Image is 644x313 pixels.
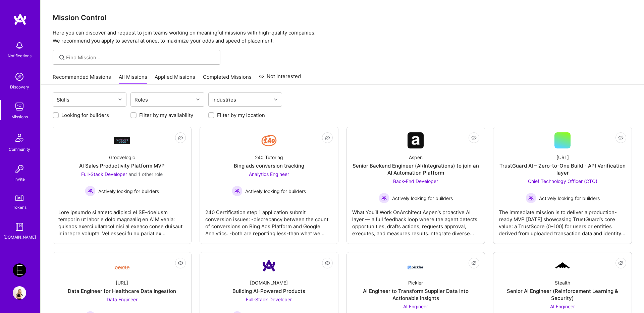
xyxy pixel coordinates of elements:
img: teamwork [13,100,26,113]
i: icon EyeClosed [471,135,477,140]
img: Company Logo [408,132,424,148]
span: Analytics Engineer [249,171,289,177]
img: Company Logo [261,258,277,274]
a: Not Interested [259,72,301,84]
img: logo [13,13,27,25]
div: Community [9,146,30,153]
i: icon EyeClosed [618,135,624,140]
a: All Missions [119,73,147,84]
i: icon EyeClosed [325,135,330,140]
span: Back-End Developer [393,178,438,184]
div: [DOMAIN_NAME] [3,234,36,241]
img: User Avatar [13,286,26,300]
div: Groovelogic [109,154,135,161]
img: Company Logo [408,260,424,272]
span: Actively looking for builders [539,195,600,202]
img: Actively looking for builders [232,186,243,196]
span: Actively looking for builders [392,195,453,202]
a: User Avatar [11,286,28,300]
div: 240 Tutoring [255,154,283,161]
i: icon SearchGrey [58,54,66,61]
a: Endeavor: Data Team- 3338DES275 [11,263,28,277]
img: discovery [13,70,26,83]
span: Data Engineer [107,297,138,302]
a: Applied Missions [155,73,195,84]
span: Full-Stack Developer [246,297,292,302]
a: Company LogoAspenSenior Backend Engineer (AI/Integrations) to join an AI Automation PlatformBack-... [352,132,480,238]
span: AI Engineer [403,304,428,309]
div: AI Engineer to Transform Supplier Data into Actionable Insights [352,288,480,302]
img: Company Logo [114,137,130,144]
i: icon EyeClosed [618,260,624,266]
img: Community [11,130,28,146]
label: Filter by my availability [139,112,193,119]
div: Invite [14,176,25,183]
span: Full-Stack Developer [81,171,127,177]
div: Notifications [8,52,32,59]
a: Completed Missions [203,73,252,84]
img: guide book [13,220,26,234]
a: [URL]TrustGuard AI – Zero-to-One Build - API Verification layerChief Technology Officer (CTO) Act... [499,132,626,238]
div: [DOMAIN_NAME] [250,279,288,286]
div: Building AI-Powered Products [232,288,305,295]
i: icon EyeClosed [325,260,330,266]
p: Here you can discover and request to join teams working on meaningful missions with high-quality ... [53,29,632,45]
span: Chief Technology Officer (CTO) [528,178,597,184]
div: What You’ll Work OnArchitect Aspen’s proactive AI layer — a full feedback loop where the agent de... [352,203,480,237]
i: icon EyeClosed [178,260,183,266]
i: icon Chevron [274,98,277,101]
div: AI Sales Productivity Platform MVP [79,162,165,169]
div: Skills [55,95,71,105]
div: Stealth [555,279,570,286]
img: tokens [15,195,23,201]
div: Senior Backend Engineer (AI/Integrations) to join an AI Automation Platform [352,162,480,176]
label: Filter by my location [217,112,265,119]
img: Invite [13,162,26,176]
img: Company Logo [114,260,130,271]
i: icon Chevron [118,98,122,101]
i: icon EyeClosed [178,135,183,140]
div: Pickler [408,279,423,286]
div: Bing ads conversion tracking [234,162,304,169]
div: Roles [133,95,150,105]
div: Missions [11,113,28,120]
div: Lore ipsumdo si ametc adipisci el SE-doeiusm temporin ut labor e dolo magnaaliq en A1M venia: qui... [58,203,186,237]
img: Actively looking for builders [526,193,536,203]
div: [URL] [556,154,569,161]
i: icon Chevron [196,98,200,101]
span: Actively looking for builders [245,188,306,195]
span: and 1 other role [128,171,163,177]
div: [URL] [116,279,128,286]
input: Find Mission... [66,54,215,61]
div: TrustGuard AI – Zero-to-One Build - API Verification layer [499,162,626,176]
a: Company LogoGroovelogicAI Sales Productivity Platform MVPFull-Stack Developer and 1 other roleAct... [58,132,186,238]
div: Aspen [409,154,423,161]
div: Data Engineer for Healthcare Data Ingestion [68,288,176,295]
img: Actively looking for builders [85,186,96,196]
label: Looking for builders [61,112,109,119]
img: Actively looking for builders [379,193,389,203]
h3: Mission Control [53,13,632,22]
div: Discovery [10,83,29,90]
img: bell [13,39,26,52]
span: Actively looking for builders [98,188,159,195]
div: Tokens [13,204,26,211]
div: Senior AI Engineer (Reinforcement Learning & Security) [499,288,626,302]
div: The immediate mission is to deliver a production-ready MVP [DATE] showcasing TrustGuard’s core va... [499,203,626,237]
img: Endeavor: Data Team- 3338DES275 [13,263,26,277]
span: AI Engineer [550,304,575,309]
img: Company Logo [554,261,571,270]
i: icon EyeClosed [471,260,477,266]
a: Recommended Missions [53,73,111,84]
div: Industries [211,95,238,105]
a: Company Logo240 TutoringBing ads conversion trackingAnalytics Engineer Actively looking for build... [205,132,333,238]
div: 240 Certification step 1 application submit conversion issues: -discrepancy between the count of ... [205,203,333,237]
img: Company Logo [261,132,277,148]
